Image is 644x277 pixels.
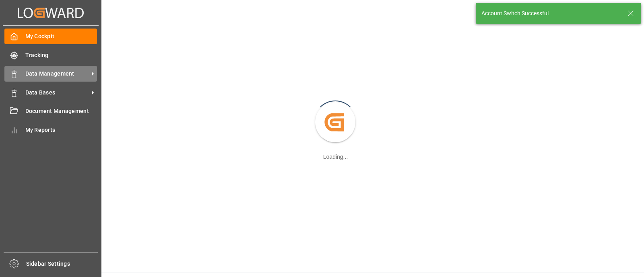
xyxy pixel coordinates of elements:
[25,107,97,115] span: Document Management
[4,103,97,119] a: Document Management
[26,260,98,268] span: Sidebar Settings
[4,122,97,137] a: My Reports
[481,9,620,18] div: Account Switch Successful
[25,70,89,78] span: Data Management
[4,29,97,44] a: My Cockpit
[25,88,89,97] span: Data Bases
[25,126,97,134] span: My Reports
[25,32,97,41] span: My Cockpit
[323,153,348,161] div: Loading...
[4,47,97,63] a: Tracking
[25,51,97,60] span: Tracking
